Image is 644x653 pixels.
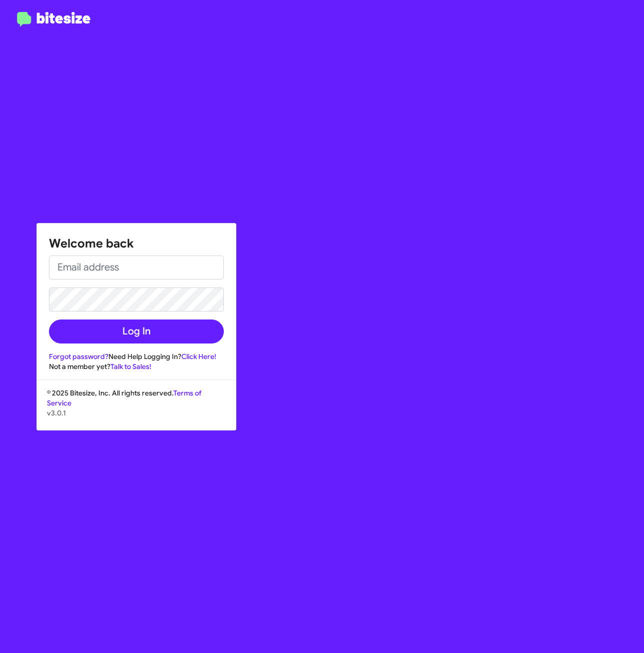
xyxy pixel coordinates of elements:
input: Email address [49,255,224,279]
div: Need Help Logging In? [49,351,224,361]
h1: Welcome back [49,235,224,251]
button: Log In [49,319,224,343]
div: © 2025 Bitesize, Inc. All rights reserved. [37,388,236,430]
a: Terms of Service [47,388,201,407]
a: Talk to Sales! [110,362,151,371]
div: Not a member yet? [49,361,224,371]
a: Forgot password? [49,352,108,361]
p: v3.0.1 [47,408,226,418]
a: Click Here! [181,352,216,361]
